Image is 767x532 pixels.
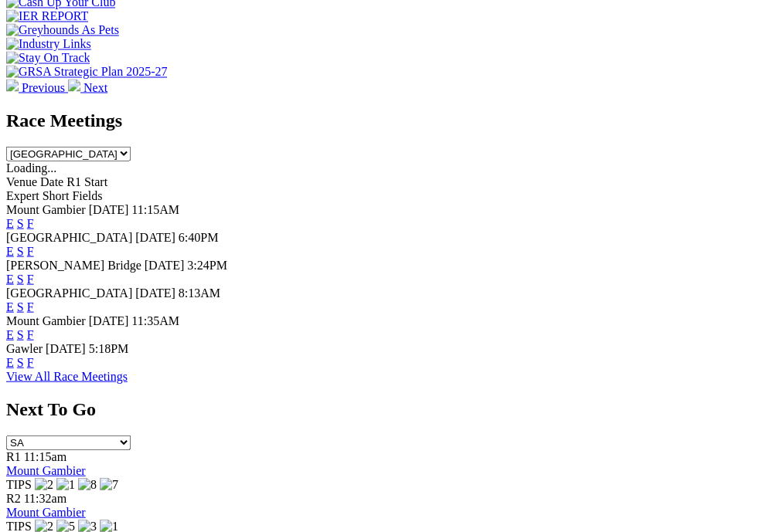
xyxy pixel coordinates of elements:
span: R1 [6,449,21,463]
span: [PERSON_NAME] Bridge [6,258,141,271]
img: chevron-left-pager-white.svg [6,79,19,91]
span: 6:40PM [179,230,219,243]
span: Next [84,80,107,93]
img: Industry Links [6,37,91,51]
span: Date [40,175,63,188]
img: 1 [56,477,75,491]
a: S [17,244,24,257]
h2: Next To Go [6,398,761,419]
span: Mount Gambier [6,202,86,215]
a: F [27,216,34,229]
span: [DATE] [89,313,129,327]
a: F [27,244,34,257]
a: S [17,216,24,229]
a: E [6,272,14,285]
a: F [27,300,34,313]
span: TIPS [6,477,32,490]
img: chevron-right-pager-white.svg [68,79,80,91]
span: [DATE] [89,202,129,215]
span: 11:15am [24,449,66,463]
span: 11:35AM [131,313,179,327]
a: E [6,216,14,229]
span: TIPS [6,519,32,532]
span: Expert [6,188,39,202]
a: Previous [6,80,68,93]
span: R2 [6,491,21,504]
span: 5:18PM [89,341,129,354]
span: Mount Gambier [6,313,86,327]
a: View All Race Meetings [6,369,128,382]
span: Fields [72,188,102,202]
span: Short [43,188,70,202]
span: R1 Start [66,175,107,188]
span: Gawler [6,341,43,354]
img: 2 [35,477,53,491]
a: F [27,327,34,341]
span: 11:32am [24,491,66,504]
a: E [6,327,14,341]
a: Next [68,80,107,93]
span: 11:15AM [131,202,179,215]
span: [GEOGRAPHIC_DATA] [6,230,132,243]
img: Stay On Track [6,51,90,65]
span: [DATE] [145,258,185,271]
img: 7 [100,477,118,491]
span: [GEOGRAPHIC_DATA] [6,286,132,299]
a: Mount Gambier [6,505,86,518]
span: [DATE] [46,341,86,354]
a: F [27,355,34,368]
h2: Race Meetings [6,110,761,130]
img: 8 [78,477,97,491]
a: S [17,327,24,341]
img: GRSA Strategic Plan 2025-27 [6,65,167,79]
a: E [6,355,14,368]
span: [DATE] [135,286,176,299]
span: [DATE] [135,230,176,243]
span: 3:24PM [187,258,227,271]
a: S [17,300,24,313]
img: IER REPORT [6,9,88,23]
a: S [17,355,24,368]
span: Loading... [6,161,56,174]
a: S [17,272,24,285]
span: 8:13AM [179,286,220,299]
img: Greyhounds As Pets [6,23,119,37]
span: Venue [6,175,37,188]
a: F [27,272,34,285]
a: E [6,244,14,257]
a: E [6,300,14,313]
span: Previous [22,80,65,93]
a: Mount Gambier [6,463,86,476]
